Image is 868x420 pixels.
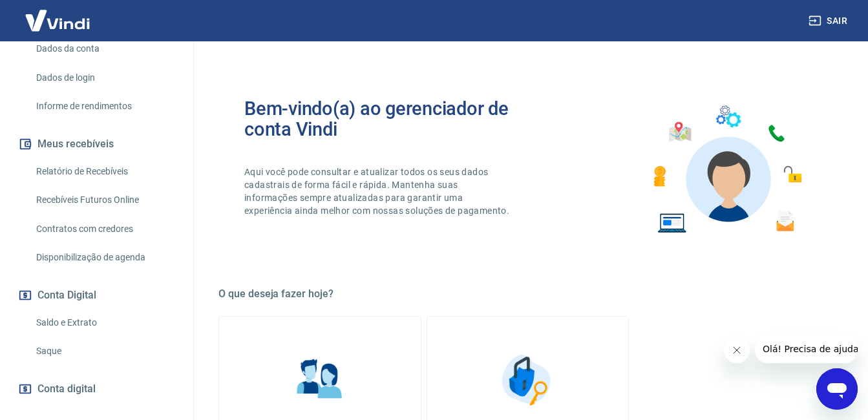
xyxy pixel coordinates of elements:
img: Vindi [16,1,100,40]
span: Conta digital [37,380,96,398]
img: Informações pessoais [288,348,352,412]
a: Saque [31,338,178,364]
h2: Bem-vindo(a) ao gerenciador de conta Vindi [244,98,528,140]
p: Aqui você pode consultar e atualizar todos os seus dados cadastrais de forma fácil e rápida. Mant... [244,165,512,217]
button: Conta Digital [16,281,178,310]
iframe: Botão para abrir a janela de mensagens [816,368,858,410]
a: Conta digital [16,375,178,403]
a: Relatório de Recebíveis [31,158,178,185]
iframe: Fechar mensagem [724,337,750,363]
img: Imagem de um avatar masculino com diversos icones exemplificando as funcionalidades do gerenciado... [642,98,811,241]
a: Disponibilização de agenda [31,244,178,271]
a: Saldo e Extrato [31,310,178,336]
a: Dados da conta [31,36,178,62]
iframe: Mensagem da empresa [755,335,858,363]
a: Informe de rendimentos [31,93,178,120]
a: Recebíveis Futuros Online [31,187,178,213]
button: Meus recebíveis [16,130,178,158]
button: Sair [806,9,852,33]
a: Dados de login [31,65,178,91]
a: Contratos com credores [31,216,178,242]
img: Segurança [495,348,560,412]
h5: O que deseja fazer hoje? [218,288,837,300]
span: Olá! Precisa de ajuda? [8,9,109,19]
